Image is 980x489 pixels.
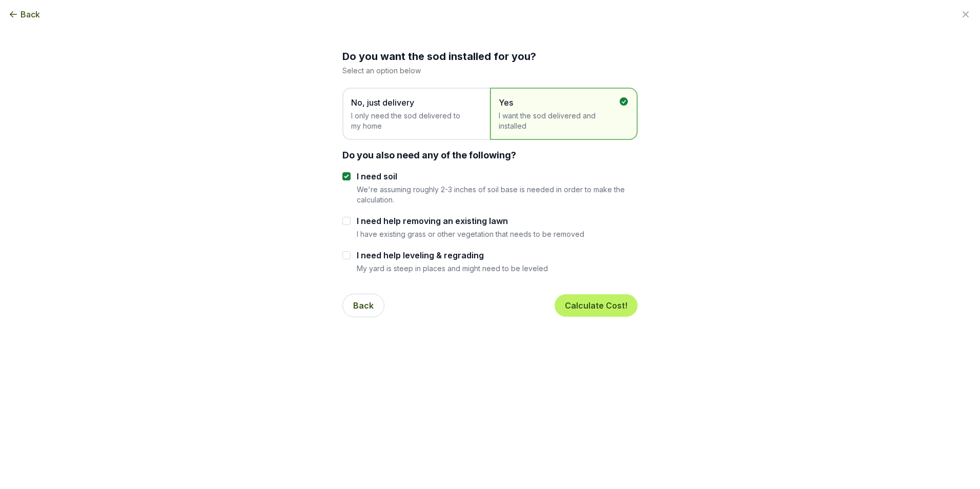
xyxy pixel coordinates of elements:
button: Calculate Cost! [555,294,638,317]
span: No, just delivery [351,96,471,109]
p: Select an option below [342,66,638,75]
div: Do you also need any of the following? [342,148,638,162]
span: I only need the sod delivered to my home [351,111,471,131]
span: I want the sod delivered and installed [499,111,619,131]
label: I need soil [357,170,638,182]
span: Yes [499,96,619,109]
button: Back [342,294,384,317]
label: I need help removing an existing lawn [357,215,584,227]
h2: Do you want the sod installed for you? [342,49,638,64]
p: We're assuming roughly 2-3 inches of soil base is needed in order to make the calculation. [357,185,638,205]
p: My yard is steep in places and might need to be leveled [357,263,548,273]
span: Back [21,8,40,21]
button: Back [8,8,40,21]
label: I need help leveling & regrading [357,249,548,261]
p: I have existing grass or other vegetation that needs to be removed [357,229,584,239]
